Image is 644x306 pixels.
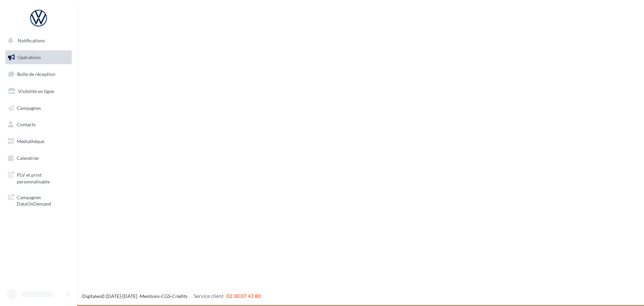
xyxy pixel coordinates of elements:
span: Notifications [18,38,45,43]
span: Service client [194,293,224,299]
a: Mentions [140,293,160,299]
a: Digitaleo [82,293,101,299]
a: Opérations [4,50,73,64]
span: © [DATE]-[DATE] - - - [82,293,261,299]
span: Médiathèque [17,138,44,144]
a: Campagnes DataOnDemand [4,190,73,210]
span: Campagnes [17,105,41,111]
span: Calendrier [17,155,39,161]
a: Campagnes [4,101,73,115]
a: Visibilité en ligne [4,84,73,98]
span: Contacts [17,122,36,127]
span: Visibilité en ligne [18,88,54,94]
button: Notifications [4,34,70,48]
a: CGS [161,293,170,299]
a: PLV et print personnalisable [4,168,73,187]
span: Boîte de réception [17,71,55,77]
a: Contacts [4,118,73,132]
a: Boîte de réception [4,67,73,81]
a: Médiathèque [4,134,73,148]
span: 02 30 07 43 80 [226,293,261,299]
a: Crédits [172,293,187,299]
span: PLV et print personnalisable [17,170,69,185]
span: Opérations [17,54,41,60]
span: Campagnes DataOnDemand [17,193,69,207]
a: Calendrier [4,151,73,165]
